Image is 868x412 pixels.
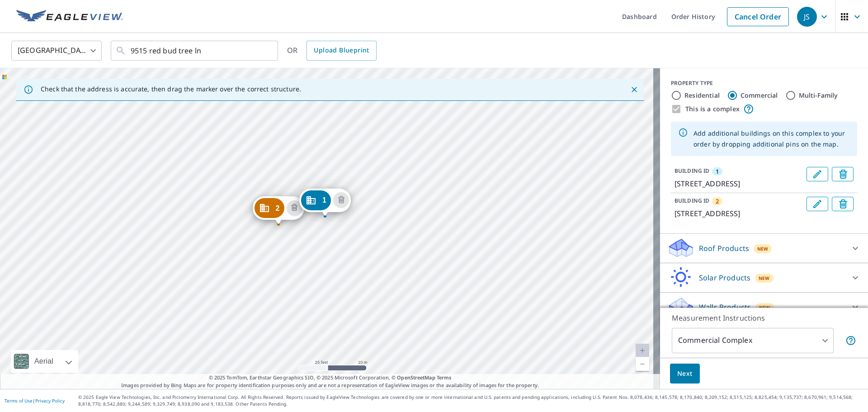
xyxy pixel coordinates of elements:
p: © 2025 Eagle View Technologies, Inc. and Pictometry International Corp. All Rights Reserved. Repo... [78,394,863,407]
span: 2 [275,205,279,212]
span: © 2025 TomTom, Earthstar Geographics SIO, © 2025 Microsoft Corporation, © [209,374,452,382]
div: OR [287,41,377,61]
img: EV Logo [16,10,123,24]
span: Each building may require a separate measurement report; if so, your account will be billed per r... [845,335,856,346]
label: This is a complex [685,104,740,114]
a: OpenStreetMap [397,374,435,381]
button: Close [628,84,640,95]
a: Current Level 20, Zoom Out [636,357,649,371]
button: Delete building 1 [832,167,854,181]
button: Delete building 2 [832,197,854,211]
p: BUILDING ID [675,197,709,204]
p: BUILDING ID [675,167,709,175]
div: JS [797,7,817,27]
button: Edit building 1 [807,167,828,181]
span: New [757,245,769,252]
div: [GEOGRAPHIC_DATA] [11,38,102,63]
p: Check that the address is accurate, then drag the marker over the correct structure. [41,85,301,93]
div: Commercial Complex [672,328,834,353]
div: Walls ProductsNew [667,296,861,318]
div: PROPERTY TYPE [671,79,857,87]
p: [STREET_ADDRESS] [675,208,803,219]
div: Aerial [32,350,56,373]
p: Walls Products [699,302,751,313]
a: Terms of Use [5,398,33,404]
p: Roof Products [699,243,749,254]
p: | [5,398,65,403]
label: Commercial [741,91,778,100]
input: Search by address or latitude-longitude [131,38,259,63]
span: Next [677,368,693,379]
label: Multi-Family [799,91,838,100]
span: New [759,304,770,311]
button: Next [670,364,700,384]
div: Aerial [11,350,78,373]
a: Terms [437,374,452,381]
button: Edit building 2 [807,197,828,211]
a: Privacy Policy [35,398,65,404]
div: Roof ProductsNew [667,237,861,259]
div: Add additional buildings on this complex to your order by dropping additional pins on the map. [693,124,850,153]
span: New [759,275,770,282]
a: Current Level 20, Zoom In Disabled [636,344,649,357]
span: 1 [716,167,719,175]
button: Delete building 2 [287,200,302,216]
a: Upload Blueprint [307,41,376,61]
div: Solar ProductsNew [667,267,861,289]
a: Cancel Order [727,7,789,26]
span: 2 [716,197,719,205]
p: [STREET_ADDRESS] [675,178,803,189]
p: Measurement Instructions [672,313,856,323]
label: Residential [684,91,720,100]
span: Upload Blueprint [314,45,369,56]
p: Solar Products [699,272,750,283]
div: Dropped pin, building 2, Commercial property, 9517 Red Bud Tree Ln Saint Louis, MO 63122 [252,196,304,224]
